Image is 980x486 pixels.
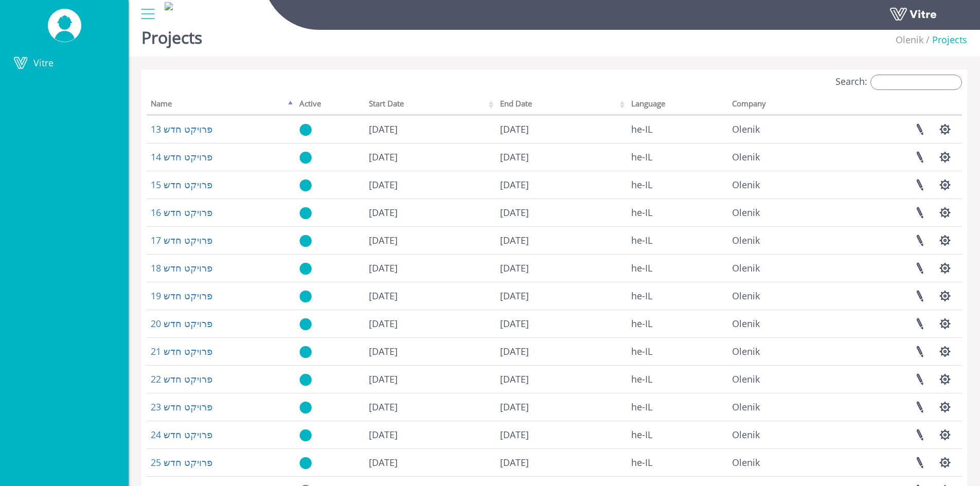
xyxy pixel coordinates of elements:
td: [DATE] [365,393,496,421]
img: yes [299,318,312,331]
td: he-IL [627,226,728,254]
td: [DATE] [496,254,627,282]
span: 237 [732,401,760,413]
td: [DATE] [496,393,627,421]
a: פרויקט חדש 25 [151,456,212,469]
span: 237 [732,178,760,191]
img: yes [299,373,312,386]
a: פרויקט חדש 17 [151,234,212,246]
a: פרויקט חדש 18 [151,262,212,274]
span: 237 [732,123,760,135]
td: [DATE] [496,365,627,393]
th: Language [627,96,728,115]
th: Company [728,96,827,115]
img: yes [299,290,312,303]
img: yes [299,262,312,275]
td: [DATE] [496,448,627,476]
span: 237 [732,456,760,469]
a: פרויקט חדש 22 [151,373,212,385]
img: yes [299,207,312,220]
a: פרויקט חדש 23 [151,401,212,413]
span: 237 [732,151,760,163]
span: 237 [732,262,760,274]
a: פרויקט חדש 20 [151,317,212,330]
td: [DATE] [496,226,627,254]
td: [DATE] [365,254,496,282]
span: 237 [732,206,760,219]
td: [DATE] [496,115,627,143]
td: [DATE] [365,199,496,226]
th: Name: activate to sort column descending [147,96,295,115]
img: yes [299,151,312,164]
td: [DATE] [365,143,496,171]
span: 237 [732,373,760,385]
img: yes [299,429,312,442]
img: yes [299,457,312,470]
img: f715c2f2-a2c5-4230-a900-be868f5fe5a7.png [165,2,173,10]
td: [DATE] [496,421,627,448]
td: he-IL [627,115,728,143]
td: [DATE] [496,310,627,337]
span: 237 [896,33,923,46]
img: yes [299,179,312,192]
td: he-IL [627,171,728,199]
td: [DATE] [496,337,627,365]
a: פרויקט חדש 15 [151,178,212,191]
a: פרויקט חדש 16 [151,206,212,219]
th: End Date: activate to sort column ascending [496,96,627,115]
input: Search: [870,75,962,90]
td: [DATE] [496,282,627,310]
td: [DATE] [365,171,496,199]
td: he-IL [627,421,728,448]
td: [DATE] [365,337,496,365]
td: [DATE] [496,143,627,171]
td: he-IL [627,254,728,282]
img: yes [299,123,312,136]
td: he-IL [627,337,728,365]
td: [DATE] [365,310,496,337]
span: 237 [732,428,760,441]
td: [DATE] [365,115,496,143]
h1: Projects [141,13,202,57]
label: Search: [835,75,962,90]
td: he-IL [627,448,728,476]
span: 237 [732,290,760,302]
td: he-IL [627,310,728,337]
img: yes [299,235,312,247]
td: [DATE] [496,171,627,199]
span: 237 [732,317,760,330]
li: Projects [923,33,967,47]
img: yes [299,401,312,414]
img: yes [299,346,312,358]
td: [DATE] [365,226,496,254]
span: 237 [732,234,760,246]
td: he-IL [627,282,728,310]
a: פרויקט חדש 21 [151,345,212,357]
img: UserPic.png [48,9,81,42]
td: he-IL [627,199,728,226]
td: [DATE] [365,282,496,310]
a: פרויקט חדש 14 [151,151,212,163]
span: 237 [732,345,760,357]
td: [DATE] [365,365,496,393]
th: Start Date: activate to sort column ascending [365,96,496,115]
td: he-IL [627,393,728,421]
td: he-IL [627,365,728,393]
span: Vitre [33,57,54,69]
td: [DATE] [365,448,496,476]
td: [DATE] [496,199,627,226]
a: פרויקט חדש 13 [151,123,212,135]
a: פרויקט חדש 19 [151,290,212,302]
a: פרויקט חדש 24 [151,428,212,441]
td: [DATE] [365,421,496,448]
td: he-IL [627,143,728,171]
th: Active [295,96,365,115]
